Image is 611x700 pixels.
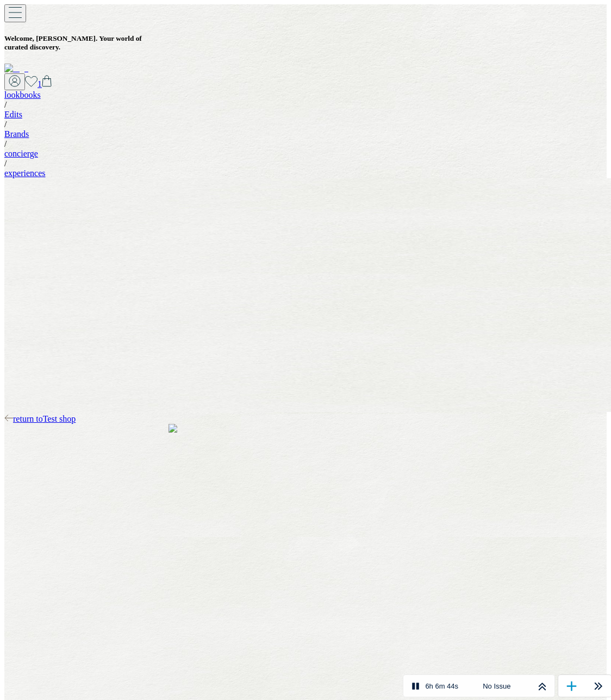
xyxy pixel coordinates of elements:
a: Brands [4,129,29,139]
a: experiences [4,168,46,178]
a: concierge [4,149,38,158]
div: / [4,139,607,149]
span: return to Test shop [13,414,76,423]
div: / [4,159,607,168]
a: 1 [38,79,52,89]
div: / [4,100,607,110]
img: logo [4,64,28,73]
h5: Welcome, [PERSON_NAME] . Your world of curated discovery. [4,34,607,52]
a: lookbooks [4,90,41,99]
span: 1 [38,79,42,89]
a: Edits [4,110,22,119]
div: / [4,120,607,129]
a: return toTest shop [4,414,76,423]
